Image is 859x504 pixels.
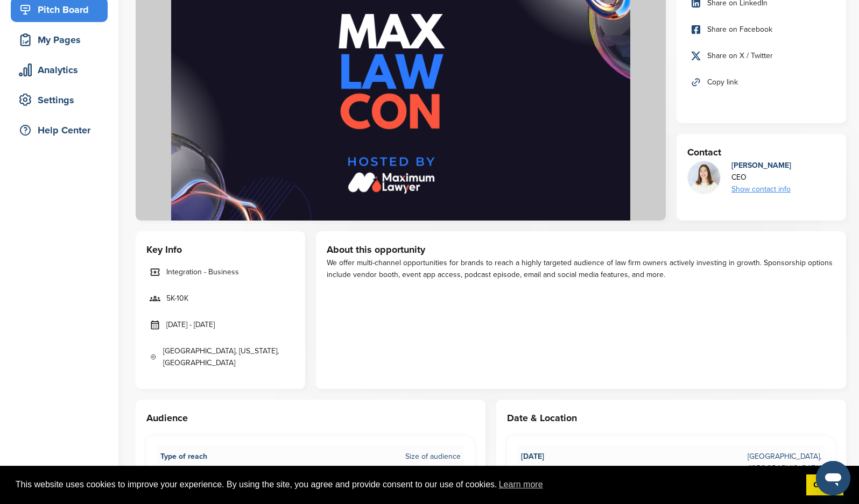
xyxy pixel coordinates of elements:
[166,266,239,278] span: Integration - Business
[327,257,835,281] div: We offer multi-channel opportunities for brands to reach a highly targeted audience of law firm o...
[11,118,108,143] a: Help Center
[707,76,738,88] span: Copy link
[166,293,188,304] span: 5K-10K
[327,242,835,257] h3: About this opportunity
[146,242,294,257] h3: Key Info
[707,50,773,62] span: Share on X / Twitter
[11,88,108,112] a: Settings
[16,120,108,140] div: Help Center
[687,45,835,67] a: Share on X / Twitter
[16,30,108,49] div: My Pages
[686,451,821,474] span: [GEOGRAPHIC_DATA], [GEOGRAPHIC_DATA]
[160,451,207,463] span: Type of reach
[146,410,475,425] h3: Audience
[816,461,850,495] iframe: Button to launch messaging window
[405,451,461,463] span: Size of audience
[731,183,791,195] div: Show contact info
[507,410,835,425] h3: Date & Location
[521,451,544,474] span: [DATE]
[11,27,108,52] a: My Pages
[687,18,835,41] a: Share on Facebook
[11,58,108,82] a: Analytics
[163,345,291,369] span: [GEOGRAPHIC_DATA], [US_STATE], [GEOGRAPHIC_DATA]
[166,319,215,331] span: [DATE] - [DATE]
[707,24,772,36] span: Share on Facebook
[731,172,791,183] div: CEO
[687,71,835,94] a: Copy link
[16,477,798,493] span: This website uses cookies to improve your experience. By using the site, you agree and provide co...
[497,477,545,493] a: learn more about cookies
[16,60,108,80] div: Analytics
[806,474,843,496] a: dismiss cookie message
[16,90,108,110] div: Settings
[688,161,720,194] img: Social media square
[687,145,835,160] h3: Contact
[731,160,791,172] div: [PERSON_NAME]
